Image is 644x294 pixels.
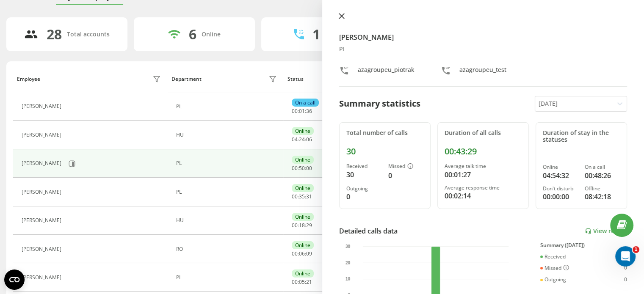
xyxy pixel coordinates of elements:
[624,277,627,283] div: 0
[388,170,423,181] div: 0
[312,26,320,42] div: 1
[540,242,627,248] div: Summary ([DATE])
[339,97,420,110] div: Summary statistics
[445,185,522,191] div: Average response time
[445,129,522,137] div: Duration of all calls
[189,26,196,42] div: 6
[176,189,279,195] div: PL
[17,76,40,82] div: Employee
[306,165,312,172] span: 00
[633,246,639,253] span: 1
[445,146,522,157] div: 00:43:29
[585,170,620,181] div: 00:48:26
[292,213,314,221] div: Online
[445,163,522,169] div: Average talk time
[299,107,305,115] span: 01
[47,26,62,42] div: 28
[292,222,298,229] span: 00
[22,103,64,109] div: [PERSON_NAME]
[306,222,312,229] span: 29
[22,246,64,252] div: [PERSON_NAME]
[22,217,64,223] div: [PERSON_NAME]
[299,136,305,143] span: 24
[22,189,64,195] div: [PERSON_NAME]
[292,127,314,135] div: Online
[540,254,566,260] div: Received
[292,136,298,143] span: 04
[292,278,298,286] span: 00
[540,265,569,272] div: Missed
[22,132,64,138] div: [PERSON_NAME]
[292,241,314,249] div: Online
[292,194,312,200] div: : :
[292,165,312,171] div: : :
[543,129,620,144] div: Duration of stay in the statuses
[4,269,25,290] button: Open CMP widget
[292,250,298,257] span: 00
[176,246,279,252] div: RO
[540,277,566,283] div: Outgoing
[292,156,314,164] div: Online
[346,170,381,180] div: 30
[292,165,298,172] span: 00
[299,278,305,286] span: 05
[292,269,314,278] div: Online
[292,137,312,143] div: : :
[292,99,319,107] div: On a call
[543,192,578,202] div: 00:00:00
[292,107,298,115] span: 00
[346,163,381,169] div: Received
[176,132,279,138] div: HU
[306,278,312,286] span: 21
[388,163,423,170] div: Missed
[176,275,279,280] div: PL
[346,192,381,202] div: 0
[585,192,620,202] div: 08:42:18
[287,76,304,82] div: Status
[339,32,627,42] h4: [PERSON_NAME]
[176,217,279,223] div: HU
[585,228,627,235] a: View report
[624,265,627,272] div: 0
[346,186,381,192] div: Outgoing
[22,160,64,166] div: [PERSON_NAME]
[292,184,314,192] div: Online
[445,170,522,180] div: 00:01:27
[615,246,636,267] iframe: Intercom live chat
[345,244,351,249] text: 30
[445,191,522,201] div: 00:02:14
[292,279,312,285] div: : :
[543,186,578,192] div: Don't disturb
[202,31,221,38] div: Online
[176,160,279,166] div: PL
[299,165,305,172] span: 50
[171,76,202,82] div: Department
[585,186,620,192] div: Offline
[292,223,312,228] div: : :
[306,136,312,143] span: 06
[299,250,305,257] span: 06
[292,108,312,114] div: : :
[345,277,351,281] text: 10
[22,275,64,280] div: [PERSON_NAME]
[459,66,506,78] div: azagroupeu_test
[292,193,298,200] span: 00
[346,146,423,157] div: 30
[299,193,305,200] span: 35
[345,261,351,265] text: 20
[299,222,305,229] span: 18
[543,170,578,181] div: 04:54:32
[339,226,398,236] div: Detailed calls data
[358,66,414,78] div: azagroupeu_piotrak
[543,164,578,170] div: Online
[346,129,423,137] div: Total number of calls
[306,193,312,200] span: 31
[67,31,110,38] div: Total accounts
[339,46,627,53] div: PL
[306,250,312,257] span: 09
[306,107,312,115] span: 36
[292,251,312,257] div: : :
[176,104,279,110] div: PL
[585,164,620,170] div: On a call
